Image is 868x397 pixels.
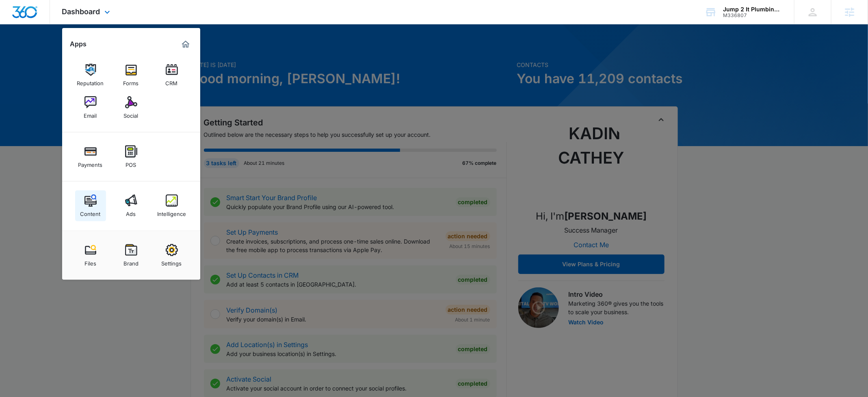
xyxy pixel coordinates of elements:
div: account name [723,6,782,13]
a: Files [75,240,106,271]
div: Forms [123,76,139,86]
h2: Apps [70,40,87,48]
a: Ads [116,190,147,221]
a: Email [75,92,106,123]
div: Brand [123,256,139,267]
div: CRM [166,76,178,86]
a: Social [116,92,147,123]
div: account id [723,13,782,18]
div: Reputation [77,76,104,86]
div: Payments [78,158,103,168]
div: Intelligence [157,207,186,217]
div: Email [84,108,97,119]
div: Settings [162,256,182,267]
a: Reputation [75,60,106,91]
span: Dashboard [62,7,100,16]
div: Social [124,108,139,119]
a: Marketing 360® Dashboard [179,38,192,51]
div: Files [84,256,96,267]
a: Intelligence [156,190,187,221]
div: Ads [126,207,136,217]
a: Content [75,190,106,221]
a: Payments [75,141,106,172]
a: Brand [116,240,147,271]
a: CRM [156,60,187,91]
a: Settings [156,240,187,271]
a: POS [116,141,147,172]
div: Content [80,207,101,217]
div: POS [126,158,136,168]
a: Forms [116,60,147,91]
